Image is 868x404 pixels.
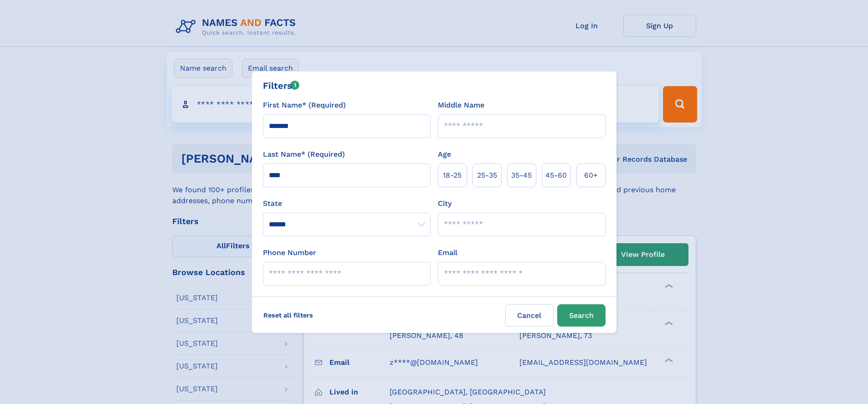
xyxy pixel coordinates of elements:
[438,198,452,209] label: City
[438,100,484,111] label: Middle Name
[584,170,598,181] span: 60+
[443,170,462,181] span: 18‑25
[511,170,532,181] span: 35‑45
[263,247,316,258] label: Phone Number
[263,100,346,111] label: First Name* (Required)
[438,149,451,160] label: Age
[257,304,319,326] label: Reset all filters
[557,304,606,327] button: Search
[263,198,431,209] label: State
[477,170,497,181] span: 25‑35
[263,79,300,92] div: Filters
[263,149,345,160] label: Last Name* (Required)
[505,304,554,327] label: Cancel
[545,170,567,181] span: 45‑60
[438,247,457,258] label: Email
